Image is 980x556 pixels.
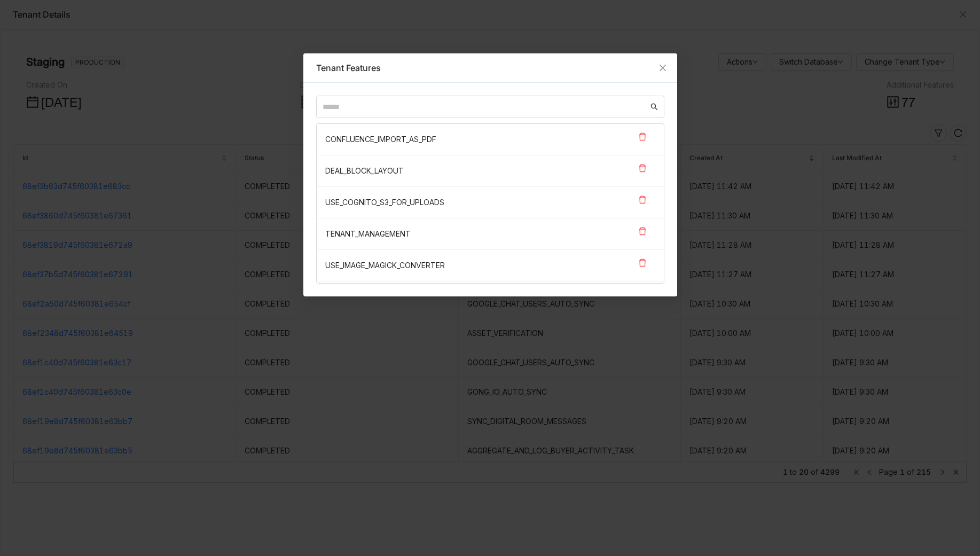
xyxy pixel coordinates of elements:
[317,250,664,281] nz-list-item: USE_IMAGE_MAGICK_CONVERTER
[317,218,664,250] nz-list-item: TENANT_MANAGEMENT
[317,155,664,187] nz-list-item: DEAL_BLOCK_LAYOUT
[317,281,664,313] nz-list-item: CONTENT_PERFORMANCE
[316,62,664,74] div: Tenant Features
[648,53,677,82] button: Close
[317,187,664,218] nz-list-item: USE_COGNITO_S3_FOR_UPLOADS
[317,124,664,155] nz-list-item: CONFLUENCE_IMPORT_AS_PDF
